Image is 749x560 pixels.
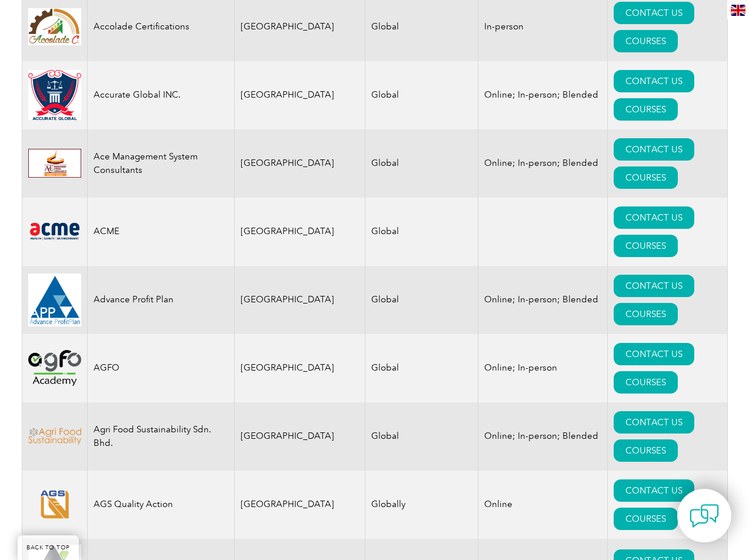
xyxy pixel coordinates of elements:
td: Online; In-person; Blended [478,61,608,129]
a: CONTACT US [614,479,694,502]
td: Global [365,129,478,198]
a: CONTACT US [614,70,694,92]
td: Global [365,402,478,471]
td: ACME [87,198,234,266]
a: COURSES [614,30,678,52]
a: CONTACT US [614,138,694,161]
td: Global [365,61,478,129]
td: Online; In-person; Blended [478,402,608,471]
td: AGFO [87,334,234,402]
td: Online; In-person; Blended [478,129,608,198]
a: COURSES [614,303,678,325]
a: COURSES [614,371,678,394]
td: [GEOGRAPHIC_DATA] [234,471,365,539]
td: Agri Food Sustainability Sdn. Bhd. [87,402,234,471]
td: Global [365,266,478,334]
a: COURSES [614,439,678,462]
td: Global [365,334,478,402]
a: BACK TO TOP [18,535,79,560]
img: contact-chat.png [690,501,719,531]
td: Global [365,198,478,266]
img: 0f03f964-e57c-ec11-8d20-002248158ec2-logo.png [28,221,81,242]
td: AGS Quality Action [87,471,234,539]
td: [GEOGRAPHIC_DATA] [234,402,365,471]
img: 1a94dd1a-69dd-eb11-bacb-002248159486-logo.jpg [28,8,81,45]
img: a034a1f6-3919-f011-998a-0022489685a1-logo.png [28,70,81,121]
td: Online; In-person [478,334,608,402]
td: Globally [365,471,478,539]
a: COURSES [614,98,678,121]
a: COURSES [614,235,678,257]
td: Online [478,471,608,539]
a: COURSES [614,508,678,530]
td: Online; In-person; Blended [478,266,608,334]
a: CONTACT US [614,343,694,365]
td: [GEOGRAPHIC_DATA] [234,334,365,402]
img: f9836cf2-be2c-ed11-9db1-00224814fd52-logo.png [28,428,81,445]
td: [GEOGRAPHIC_DATA] [234,266,365,334]
a: CONTACT US [614,206,694,229]
a: COURSES [614,166,678,189]
td: [GEOGRAPHIC_DATA] [234,198,365,266]
a: CONTACT US [614,2,694,24]
td: Accurate Global INC. [87,61,234,129]
td: [GEOGRAPHIC_DATA] [234,61,365,129]
td: [GEOGRAPHIC_DATA] [234,129,365,198]
td: Ace Management System Consultants [87,129,234,198]
a: CONTACT US [614,411,694,434]
img: 306afd3c-0a77-ee11-8179-000d3ae1ac14-logo.jpg [28,149,81,178]
img: e8128bb3-5a91-eb11-b1ac-002248146a66-logo.png [28,490,81,519]
a: CONTACT US [614,275,694,297]
td: Advance Profit Plan [87,266,234,334]
img: 2d900779-188b-ea11-a811-000d3ae11abd-logo.png [28,350,81,385]
img: en [731,5,745,16]
img: cd2924ac-d9bc-ea11-a814-000d3a79823d-logo.jpg [28,274,81,326]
